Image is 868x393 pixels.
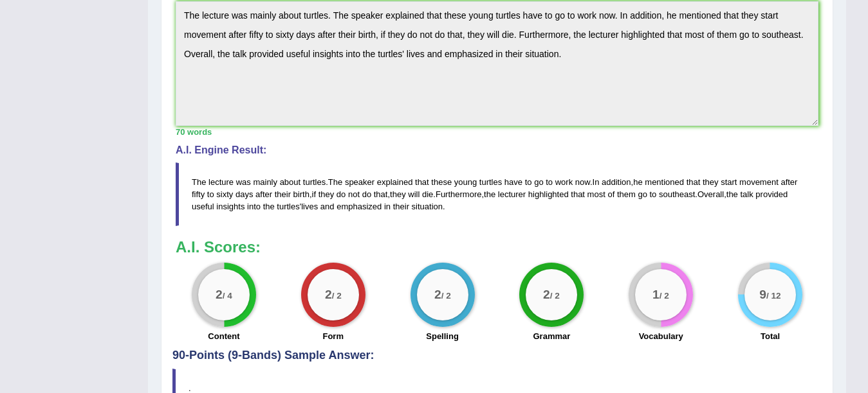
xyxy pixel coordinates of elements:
span: these [431,177,452,187]
small: / 4 [223,291,232,301]
span: in [384,202,391,211]
span: not [348,189,360,199]
span: they [319,189,335,199]
span: go [638,189,647,199]
div: 70 words [176,126,818,138]
span: lecture [208,177,234,187]
span: to [546,177,553,187]
label: Form [322,330,344,342]
span: turtles [479,177,502,187]
span: they [390,189,406,199]
span: to [207,189,214,199]
span: addition [602,177,631,187]
span: of [607,189,614,199]
span: and [320,202,335,211]
small: / 2 [550,291,560,301]
span: start [721,177,737,187]
span: if [312,189,317,199]
big: 2 [434,287,441,301]
span: turtles [303,177,326,187]
span: to [525,177,532,187]
span: lives [301,202,318,211]
span: highlighted [528,189,569,199]
small: / 2 [441,291,450,301]
label: Grammar [533,330,570,342]
span: after [255,189,272,199]
span: useful [192,202,214,211]
span: to [650,189,657,199]
span: after [780,177,797,187]
label: Vocabulary [639,330,683,342]
big: 2 [325,287,332,301]
span: they [703,177,719,187]
span: The [328,177,342,187]
span: mainly [253,177,277,187]
big: 2 [543,287,550,301]
span: turtles [277,202,299,211]
h4: A.I. Engine Result: [176,144,818,156]
small: / 12 [766,291,781,301]
span: The [192,177,206,187]
label: Spelling [426,330,459,342]
span: explained [377,177,413,187]
span: movement [739,177,779,187]
span: provided [755,189,788,199]
span: speaker [345,177,374,187]
span: will [408,189,420,199]
span: emphasized [337,202,382,211]
label: Total [761,330,780,342]
span: work [555,177,573,187]
span: Furthermore [436,189,482,199]
span: that [571,189,585,199]
span: do [362,189,371,199]
span: now [575,177,590,187]
span: the [726,189,738,199]
span: into [247,202,261,211]
span: the [263,202,275,211]
span: most [587,189,605,199]
small: / 2 [332,291,342,301]
span: go [534,177,543,187]
span: In [593,177,600,187]
small: / 2 [660,291,669,301]
span: fifty [192,189,205,199]
big: 2 [216,287,223,301]
big: 9 [759,287,766,301]
span: about [280,177,301,187]
span: have [504,177,522,187]
span: them [617,189,636,199]
span: Overall [697,189,724,199]
span: days [235,189,253,199]
span: that [415,177,429,187]
label: Content [208,330,239,342]
span: the [484,189,495,199]
span: southeast [659,189,695,199]
span: that [687,177,701,187]
span: talk [740,189,753,199]
span: insights [216,202,245,211]
span: that [374,189,388,199]
span: do [337,189,346,199]
span: their [393,202,409,211]
span: die [422,189,433,199]
span: their [275,189,291,199]
span: was [236,177,251,187]
span: sixty [216,189,233,199]
span: lecturer [498,189,526,199]
span: mentioned [645,177,684,187]
span: he [633,177,642,187]
span: situation [412,202,443,211]
b: A.I. Scores: [176,238,261,256]
big: 1 [652,287,660,301]
blockquote: . . , , , . , . , ' . [176,162,818,226]
span: young [454,177,477,187]
span: birth [293,189,309,199]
